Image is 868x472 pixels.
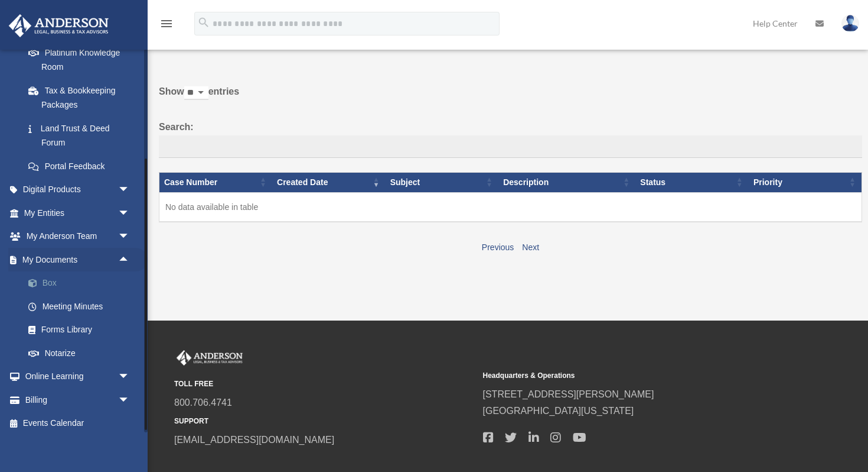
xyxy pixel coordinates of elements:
[197,16,210,29] i: search
[17,295,148,318] a: Meeting Minutes
[174,435,334,445] a: [EMAIL_ADDRESS][DOMAIN_NAME]
[498,172,635,192] th: Description: activate to sort column ascending
[159,192,862,222] td: No data available in table
[118,248,142,272] span: arrow_drop_up
[184,86,208,100] select: Showentries
[17,79,142,117] a: Tax & Bookkeeping Packages
[17,41,142,79] a: Platinum Knowledge Room
[159,135,862,158] input: Search:
[749,172,862,192] th: Priority: activate to sort column ascending
[483,370,784,382] small: Headquarters & Operations
[159,83,862,112] label: Show entries
[118,201,142,225] span: arrow_drop_down
[118,388,142,412] span: arrow_drop_down
[483,389,654,399] a: [STREET_ADDRESS][PERSON_NAME]
[483,406,634,416] a: [GEOGRAPHIC_DATA][US_STATE]
[386,172,499,192] th: Subject: activate to sort column ascending
[8,388,148,412] a: Billingarrow_drop_down
[841,15,859,32] img: User Pic
[17,154,142,178] a: Portal Feedback
[174,378,475,390] small: TOLL FREE
[8,412,148,435] a: Events Calendar
[272,172,386,192] th: Created Date: activate to sort column ascending
[174,397,232,408] a: 800.706.4741
[118,225,142,249] span: arrow_drop_down
[118,365,142,389] span: arrow_drop_down
[17,117,142,154] a: Land Trust & Deed Forum
[17,271,148,295] a: Box
[8,178,148,202] a: Digital Productsarrow_drop_down
[8,225,148,248] a: My Anderson Teamarrow_drop_down
[17,318,148,342] a: Forms Library
[17,341,148,365] a: Notarize
[8,201,148,225] a: My Entitiesarrow_drop_down
[522,243,539,252] a: Next
[5,14,112,37] img: Anderson Advisors Platinum Portal
[159,21,174,31] a: menu
[635,172,749,192] th: Status: activate to sort column ascending
[174,415,475,428] small: SUPPORT
[159,119,862,158] label: Search:
[174,350,245,366] img: Anderson Advisors Platinum Portal
[8,248,148,271] a: My Documentsarrow_drop_up
[8,365,148,389] a: Online Learningarrow_drop_down
[482,243,514,252] a: Previous
[159,17,174,31] i: menu
[118,178,142,202] span: arrow_drop_down
[159,172,273,192] th: Case Number: activate to sort column ascending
